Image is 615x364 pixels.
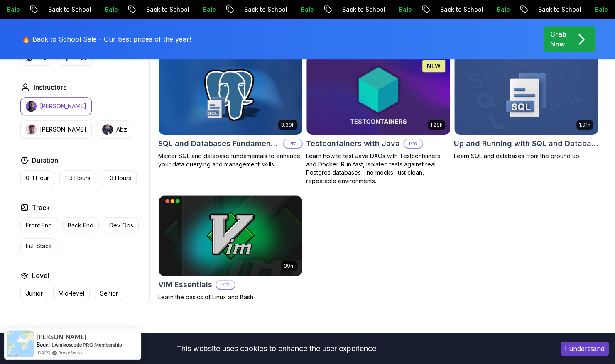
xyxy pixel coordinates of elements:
[62,217,99,233] button: Back End
[366,5,393,14] p: Sale
[26,174,49,182] p: 0-1 Hour
[40,125,86,134] p: [PERSON_NAME]
[101,170,137,186] button: +3 Hours
[20,120,92,139] button: instructor img[PERSON_NAME]
[579,122,590,128] p: 1.91h
[158,138,279,149] h2: SQL and Databases Fundamentals
[550,29,566,49] p: Grab Now
[109,221,133,230] p: Dev Ops
[306,152,451,185] p: Learn how to test Java DAOs with Testcontainers and Docker. Run fast, isolated tests against real...
[464,5,491,14] p: Sale
[54,341,122,348] a: Amigoscode PRO Membership
[158,279,212,291] h2: VIM Essentials
[37,341,54,348] span: Bought
[170,5,197,14] p: Sale
[7,330,34,357] img: provesource social proof notification image
[26,101,37,112] img: instructor img
[20,286,48,301] button: Junior
[26,289,43,298] p: Junior
[212,5,268,14] p: Back to School
[404,139,422,148] p: Pro
[58,349,84,356] a: ProveSource
[216,281,235,289] p: Pro
[158,195,303,301] a: VIM Essentials card39mVIM EssentialsProLearn the basics of Linux and Bash.
[32,271,49,281] h2: Level
[506,5,562,14] p: Back to School
[20,238,57,254] button: Full Stack
[72,5,99,14] p: Sale
[40,102,86,110] p: [PERSON_NAME]
[284,263,295,269] p: 39m
[306,54,451,186] a: Testcontainers with Java card1.28hNEWTestcontainers with JavaProLearn how to test Java DAOs with ...
[158,152,303,169] p: Master SQL and database fundamentals to enhance your data querying and management skills.
[106,174,131,182] p: +3 Hours
[53,286,90,301] button: Mid-level
[59,289,84,298] p: Mid-level
[34,82,66,92] h2: Instructors
[284,139,302,148] p: Pro
[454,138,598,149] h2: Up and Running with SQL and Databases
[306,138,400,149] h2: Testcontainers with Java
[310,5,366,14] p: Back to School
[562,5,589,14] p: Sale
[281,122,295,128] p: 3.39h
[97,120,132,139] button: instructor imgAbz
[159,195,302,276] img: VIM Essentials card
[20,170,54,186] button: 0-1 Hour
[114,5,170,14] p: Back to School
[454,152,598,160] p: Learn SQL and databases from the ground up.
[454,54,598,161] a: Up and Running with SQL and Databases card1.91hUp and Running with SQL and DatabasesLearn SQL and...
[158,54,303,169] a: SQL and Databases Fundamentals card3.39hSQL and Databases FundamentalsProMaster SQL and database ...
[100,289,118,298] p: Senior
[116,125,127,134] p: Abz
[6,340,548,358] div: This website uses cookies to enhance the user experience.
[59,170,96,186] button: 1-3 Hours
[37,349,50,356] span: [DATE]
[104,217,139,233] button: Dev Ops
[408,5,464,14] p: Back to School
[26,221,52,230] p: Front End
[427,62,441,70] p: NEW
[22,34,191,44] p: 🔥 Back to School Sale - Our best prices of the year!
[32,203,50,213] h2: Track
[32,155,58,165] h2: Duration
[26,124,37,135] img: instructor img
[20,217,57,233] button: Front End
[159,55,302,135] img: SQL and Databases Fundamentals card
[16,5,72,14] p: Back to School
[68,221,93,230] p: Back End
[454,55,598,135] img: Up and Running with SQL and Databases card
[561,342,609,356] button: Accept cookies
[20,97,92,115] button: instructor img[PERSON_NAME]
[268,5,295,14] p: Sale
[37,333,86,340] span: [PERSON_NAME]
[65,174,91,182] p: 1-3 Hours
[306,55,450,135] img: Testcontainers with Java card
[158,293,303,301] p: Learn the basics of Linux and Bash.
[102,124,113,135] img: instructor img
[26,242,52,250] p: Full Stack
[95,286,123,301] button: Senior
[430,122,443,128] p: 1.28h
